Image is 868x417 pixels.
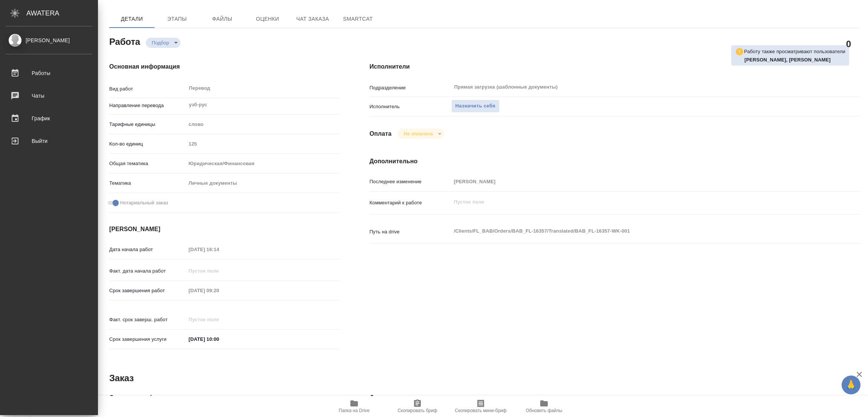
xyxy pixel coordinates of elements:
[6,67,92,79] div: Работы
[159,14,195,24] span: Этапы
[109,393,339,402] h4: Основная информация
[109,34,140,48] h2: Работа
[186,157,339,170] div: Юридическая/Финансовая
[455,408,506,413] span: Скопировать мини-бриф
[109,336,186,343] p: Срок завершения услуги
[186,118,339,131] div: слово
[845,377,857,393] span: 🙏
[370,62,860,71] h4: Исполнители
[322,396,386,417] button: Папка на Drive
[109,372,134,384] h2: Заказ
[186,138,339,149] input: Пустое поле
[6,36,92,44] div: [PERSON_NAME]
[451,225,819,238] textarea: /Clients/FL_BAB/Orders/BAB_FL-16357/Translated/BAB_FL-16357-WK-001
[6,90,92,101] div: Чаты
[109,287,186,294] p: Срок завершения работ
[397,408,437,413] span: Скопировать бриф
[370,393,860,402] h4: Дополнительно
[370,84,451,92] p: Подразделение
[370,228,451,236] p: Путь на drive
[2,132,96,150] a: Выйти
[744,48,845,55] p: Работу также просматривают пользователи
[512,396,576,417] button: Обновить файлы
[6,113,92,124] div: График
[451,176,819,187] input: Пустое поле
[249,14,286,24] span: Оценки
[295,14,331,24] span: Чат заказа
[109,246,186,253] p: Дата начала работ
[2,109,96,128] a: График
[2,64,96,83] a: Работы
[26,6,98,21] div: AWATERA
[109,85,186,93] p: Вид работ
[204,14,240,24] span: Файлы
[386,396,449,417] button: Скопировать бриф
[370,103,451,110] p: Исполнитель
[370,178,451,186] p: Последнее изменение
[146,38,180,48] div: Подбор
[340,14,376,24] span: SmartCat
[370,129,392,138] h4: Оплата
[397,129,444,139] div: Подбор
[2,86,96,105] a: Чаты
[401,130,435,137] button: Не оплачена
[370,199,451,207] p: Комментарий к работе
[109,160,186,167] p: Общая тематика
[109,140,186,148] p: Кол-во единиц
[109,225,339,234] h4: [PERSON_NAME]
[842,376,860,394] button: 🙏
[109,121,186,128] p: Тарифные единицы
[109,102,186,109] p: Направление перевода
[120,199,168,207] span: Нотариальный заказ
[109,179,186,187] p: Тематика
[186,177,339,190] div: Личные документы
[186,265,252,276] input: Пустое поле
[186,244,252,255] input: Пустое поле
[846,37,851,50] h2: 0
[186,334,252,345] input: ✎ Введи что-нибудь
[109,267,186,275] p: Факт. дата начала работ
[339,408,370,413] span: Папка на Drive
[449,396,512,417] button: Скопировать мини-бриф
[150,40,171,46] button: Подбор
[370,157,860,166] h4: Дополнительно
[455,102,495,110] span: Назначить себя
[186,314,252,325] input: Пустое поле
[6,135,92,147] div: Выйти
[186,285,252,296] input: Пустое поле
[526,408,562,413] span: Обновить файлы
[109,62,339,71] h4: Основная информация
[109,316,186,323] p: Факт. срок заверш. работ
[114,14,150,24] span: Детали
[451,100,500,113] button: Назначить себя
[744,57,831,63] b: [PERSON_NAME], [PERSON_NAME]
[744,56,845,64] p: Гусев Александр, Олейникова Екатерина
